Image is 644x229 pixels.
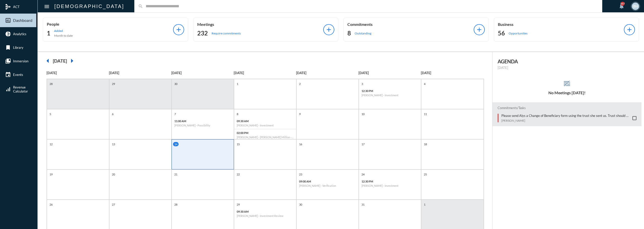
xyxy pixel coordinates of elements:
[423,172,428,176] p: 25
[234,71,296,75] p: [DATE]
[5,31,11,37] mat-icon: pie_chart
[67,56,77,66] mat-icon: arrow_right
[5,17,11,23] mat-icon: insert_chart_outlined
[298,202,303,207] p: 30
[235,202,241,207] p: 29
[619,3,625,9] mat-icon: notifications
[563,79,571,88] mat-icon: reorder
[47,71,109,75] p: [DATE]
[325,26,332,33] mat-icon: add
[298,112,302,116] p: 9
[476,26,483,33] mat-icon: add
[347,22,474,27] p: Commitments
[111,82,116,86] p: 29
[173,82,179,86] p: 30
[298,82,302,86] p: 2
[501,114,630,118] p: Please send Alys a Change of Beneficiary form using the trust she sent us. Trust should be primary
[13,59,28,63] span: Immersion
[361,94,418,97] h6: [PERSON_NAME] - Investment
[235,82,239,86] p: 1
[173,172,179,176] p: 21
[174,119,231,123] p: 11:00 AM
[13,85,28,93] span: Revenue Calculator
[43,56,53,66] mat-icon: arrow_left
[53,58,67,64] h2: [DATE]
[13,5,20,9] span: ACT
[498,29,505,37] h2: 56
[632,3,639,10] div: BH
[237,124,294,127] h6: [PERSON_NAME] - Investment
[299,180,356,183] p: 09:00 AM
[54,2,124,10] h2: [DEMOGRAPHIC_DATA]
[174,124,231,127] h6: [PERSON_NAME] - Possibility
[48,142,54,146] p: 12
[54,34,73,37] p: Month to date
[361,89,418,93] p: 12:30 PM
[237,131,294,134] p: 02:00 PM
[360,82,364,86] p: 3
[498,58,637,64] h2: AGENDA
[355,31,371,35] p: Outstanding
[48,112,52,116] p: 5
[361,180,418,183] p: 12:30 PM
[42,1,52,11] button: Toggle sidenav
[111,202,116,207] p: 27
[360,142,366,146] p: 17
[360,202,366,207] p: 31
[626,26,633,33] mat-icon: add
[47,29,50,37] h2: 1
[109,71,171,75] p: [DATE]
[237,214,294,217] h6: [PERSON_NAME] - Investment Review
[235,142,241,146] p: 15
[298,142,303,146] p: 16
[423,112,428,116] p: 11
[175,26,182,33] mat-icon: add
[173,202,179,207] p: 28
[421,71,483,75] p: [DATE]
[358,71,421,75] p: [DATE]
[48,202,54,207] p: 26
[5,86,11,92] mat-icon: signal_cellular_alt
[423,202,427,207] p: 1
[111,142,116,146] p: 13
[44,4,50,10] mat-icon: Side nav toggle icon
[235,112,239,116] p: 8
[235,172,241,176] p: 22
[138,4,143,9] mat-icon: search
[5,4,11,10] mat-icon: mediation
[237,135,294,139] h6: [PERSON_NAME] - [PERSON_NAME] Million - Investment Review
[360,172,366,176] p: 24
[299,184,356,187] h6: [PERSON_NAME] - Verification
[360,112,366,116] p: 10
[111,112,115,116] p: 6
[111,172,116,176] p: 20
[493,90,642,95] h5: No Meetings [DATE]!
[212,31,241,35] p: Require commitments
[13,73,23,77] span: Events
[13,18,32,23] span: Dashboard
[197,29,208,37] h2: 232
[237,210,294,213] p: 09:30 AM
[13,32,26,36] span: Analytics
[13,45,23,50] span: Library
[621,2,625,6] div: 207
[5,72,11,78] mat-icon: event
[171,71,234,75] p: [DATE]
[173,112,177,116] p: 7
[498,66,637,70] p: [DATE]
[296,71,358,75] p: [DATE]
[423,142,428,146] p: 18
[54,29,73,33] p: Added
[237,119,294,123] p: 09:30 AM
[5,58,11,64] mat-icon: collections_bookmark
[48,82,54,86] p: 28
[47,22,173,26] p: People
[423,82,427,86] p: 4
[5,44,11,51] mat-icon: bookmark
[298,172,303,176] p: 23
[197,22,324,27] p: Meetings
[509,31,528,35] p: Opportunities
[173,142,179,146] p: 14
[347,29,351,37] h2: 8
[498,22,624,27] p: Business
